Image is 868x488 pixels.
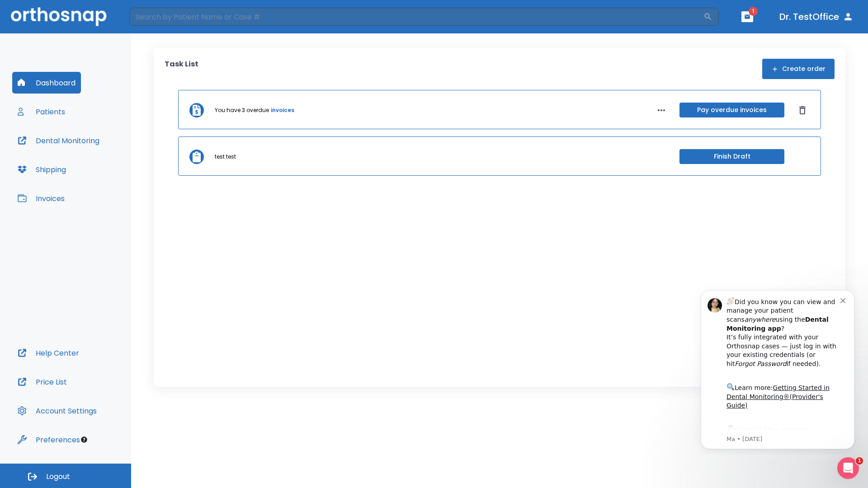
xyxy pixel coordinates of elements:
[12,101,71,122] button: Patients
[687,282,868,455] iframe: Intercom notifications message
[679,149,784,164] button: Finish Draft
[39,153,153,161] p: Message from Ma, sent 4w ago
[12,159,71,180] button: Shipping
[39,144,120,160] a: App Store
[129,8,703,26] input: Search by Patient Name or Case #
[12,371,72,393] button: Price List
[749,7,758,16] span: 1
[12,72,81,94] button: Dashboard
[215,106,269,114] p: You have 3 overdue
[856,457,863,465] span: 1
[271,106,294,114] a: invoices
[39,142,153,188] div: Download the app: | ​ Let us know if you need help getting started!
[11,7,107,26] img: Orthosnap
[165,59,198,79] p: Task List
[837,457,859,479] iframe: Intercom live chat
[762,59,835,79] button: Create order
[12,130,105,151] button: Dental Monitoring
[12,400,102,422] button: Account Settings
[679,103,784,117] button: Pay overdue invoices
[153,14,160,21] button: Dismiss notification
[80,436,88,444] div: Tooltip anchor
[12,188,70,209] button: Invoices
[215,153,236,161] p: test test
[795,103,810,117] button: Dismiss
[776,9,857,25] button: Dr. TestOffice
[12,342,85,364] button: Help Center
[46,472,70,482] span: Logout
[12,429,85,450] button: Preferences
